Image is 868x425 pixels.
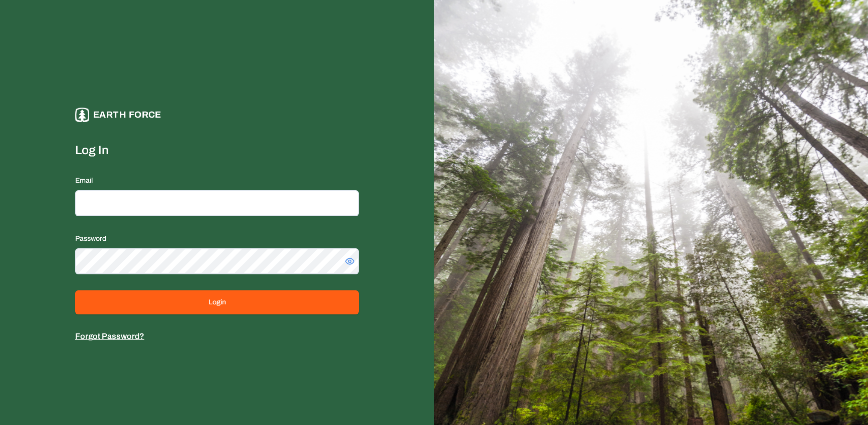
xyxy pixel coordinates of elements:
p: Earth force [93,108,161,122]
label: Log In [75,142,359,158]
label: Email [75,177,93,184]
img: earthforce-logo-white-uG4MPadI.svg [75,108,89,122]
p: Forgot Password? [75,330,359,342]
label: Password [75,235,106,242]
button: Login [75,290,359,314]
